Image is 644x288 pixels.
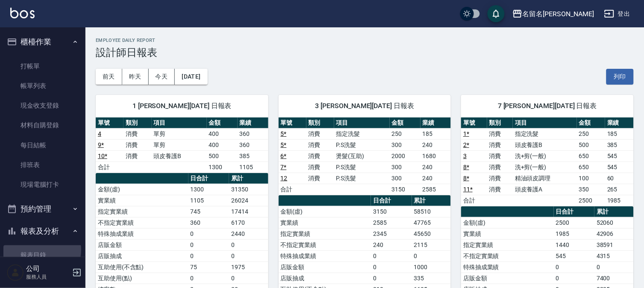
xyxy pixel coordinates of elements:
td: 240 [421,162,451,173]
td: 0 [554,273,595,284]
td: 1985 [605,195,634,206]
th: 單號 [279,118,306,129]
td: 特殊抽成業績 [96,228,188,239]
td: 240 [371,239,412,250]
table: a dense table [279,118,451,195]
button: 預約管理 [3,198,82,220]
td: 745 [188,206,229,217]
table: a dense table [96,118,268,173]
h5: 公司 [26,264,70,273]
td: 店販抽成 [96,250,188,262]
th: 業績 [421,118,451,129]
td: 店販金額 [96,239,188,250]
a: 報表目錄 [3,245,82,265]
td: 洗+剪(一般) [513,162,576,173]
td: 單剪 [152,139,207,150]
td: 545 [605,150,634,162]
td: 185 [421,128,451,139]
td: 消費 [487,184,513,195]
td: 650 [577,162,606,173]
a: 現金收支登錄 [3,96,82,115]
td: 0 [188,273,229,284]
td: 店販抽成 [279,273,371,284]
td: 3150 [371,206,412,217]
th: 日合計 [188,173,229,184]
td: 指定實業績 [461,239,554,250]
a: 帳單列表 [3,76,82,96]
td: 42906 [594,228,634,239]
td: 4315 [594,250,634,262]
a: 打帳單 [3,56,82,76]
th: 類別 [306,118,334,129]
td: 17414 [229,206,268,217]
td: 實業績 [461,228,554,239]
td: 指定實業績 [96,206,188,217]
td: 0 [371,262,412,273]
td: 頭皮養護B [513,139,576,150]
td: 1680 [421,150,451,162]
td: 金額(虛) [461,217,554,228]
td: 500 [207,150,238,162]
td: 消費 [487,162,513,173]
td: 不指定實業績 [96,217,188,228]
button: 登出 [601,6,634,22]
td: 250 [390,128,421,139]
td: 店販金額 [461,273,554,284]
td: 指定洗髮 [513,128,576,139]
td: 消費 [124,139,151,150]
td: 75 [188,262,229,273]
td: 燙髮(互助) [334,150,390,162]
td: P.S洗髮 [334,162,390,173]
td: 精油頭皮調理 [513,173,576,184]
td: 消費 [124,128,151,139]
td: 0 [594,262,634,273]
td: 頭皮養護B [152,150,207,162]
button: 前天 [96,69,122,85]
div: 名留名[PERSON_NAME] [523,9,594,19]
td: 38591 [594,239,634,250]
td: 金額(虛) [279,206,371,217]
td: 洗+剪(一般) [513,150,576,162]
td: 不指定實業績 [461,250,554,262]
span: 3 [PERSON_NAME][DATE] 日報表 [289,102,441,110]
span: 7 [PERSON_NAME][DATE] 日報表 [471,102,623,110]
td: 實業績 [279,217,371,228]
td: 1975 [229,262,268,273]
td: 31350 [229,184,268,195]
a: 材料自購登錄 [3,115,82,135]
td: 2585 [421,184,451,195]
td: 240 [421,173,451,184]
a: 現場電腦打卡 [3,175,82,194]
td: 500 [577,139,606,150]
a: 12 [281,175,288,182]
th: 項目 [334,118,390,129]
td: 頭皮養護A [513,184,576,195]
td: 1985 [554,228,595,239]
th: 金額 [390,118,421,129]
td: 不指定實業績 [279,239,371,250]
td: 實業績 [96,195,188,206]
button: 今天 [149,69,175,85]
td: 100 [577,173,606,184]
th: 累計 [229,173,268,184]
td: 6170 [229,217,268,228]
td: 指定洗髮 [334,128,390,139]
td: 1000 [412,262,451,273]
td: 消費 [487,150,513,162]
td: 545 [605,162,634,173]
a: 每日結帳 [3,135,82,155]
img: Person [7,264,24,281]
th: 項目 [513,118,576,129]
td: 0 [412,250,451,262]
th: 金額 [577,118,606,129]
td: 400 [207,139,238,150]
th: 累計 [412,195,451,206]
a: 排班表 [3,155,82,175]
a: 4 [98,130,101,137]
td: 消費 [124,150,151,162]
td: 1300 [207,162,238,173]
h2: Employee Daily Report [96,38,634,43]
td: P.S洗髮 [334,139,390,150]
td: 消費 [306,173,334,184]
td: 265 [605,184,634,195]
